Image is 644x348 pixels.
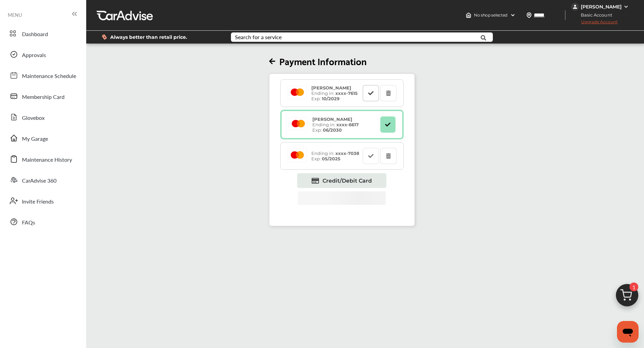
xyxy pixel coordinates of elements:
img: cart_icon.3d0951e8.svg [611,281,643,313]
a: FAQs [6,213,79,231]
span: Invite Friends [22,197,54,206]
span: Approvals [22,51,46,60]
img: header-down-arrow.9dd2ce7d.svg [510,12,516,18]
a: Dashboard [6,25,79,42]
img: WGsFRI8htEPBVLJbROoPRyZpYNWhNONpIPPETTm6eUC0GeLEiAAAAAElFTkSuQmCC [623,4,629,9]
span: My Garage [22,135,48,143]
img: location_vector.a44bc228.svg [526,12,532,18]
span: No shop selected [474,12,507,18]
img: dollor_label_vector.a70140d1.svg [102,34,107,40]
span: Dashboard [22,30,48,39]
a: Membership Card [6,87,79,105]
strong: 05/2025 [322,156,340,161]
div: Search for a service [235,34,282,40]
img: jVpblrzwTbfkPYzPPzSLxeg0AAAAASUVORK5CYII= [571,3,579,11]
strong: 06/2030 [323,127,342,133]
span: Maintenance History [22,156,72,164]
div: Ending in: Exp: [308,85,361,101]
strong: xxxx- 7038 [335,151,359,156]
span: Membership Card [22,93,65,102]
strong: 10/2029 [322,96,339,101]
strong: xxxx- 7615 [335,90,358,96]
a: Credit/Debit Card [297,173,386,188]
span: FAQs [22,218,35,227]
a: Glovebox [6,108,79,126]
a: Maintenance Schedule [6,66,79,84]
strong: xxxx- 6617 [336,122,359,127]
span: Basic Account [572,11,617,19]
span: CarAdvise 360 [22,177,56,185]
img: header-divider.bc55588e.svg [565,10,566,20]
span: Credit/Debit Card [323,178,372,184]
a: Invite Friends [6,192,79,210]
a: My Garage [6,129,79,147]
div: Ending in: Exp: [308,151,363,161]
span: Always better than retail price. [110,35,187,39]
strong: [PERSON_NAME] [312,116,352,122]
span: Glovebox [22,114,45,123]
a: Maintenance History [6,150,79,168]
h2: Payment Information [269,55,415,67]
span: Maintenance Schedule [22,72,76,81]
span: MENU [8,12,22,18]
a: CarAdvise 360 [6,171,79,189]
span: 1 [629,283,638,291]
iframe: Button to launch messaging window [617,321,639,343]
span: Upgrade Account [571,19,618,28]
div: [PERSON_NAME] [581,4,622,10]
iframe: PayPal [298,191,386,222]
a: Approvals [6,46,79,63]
div: Ending in: Exp: [309,116,362,133]
img: header-home-logo.8d720a4f.svg [466,12,471,18]
strong: [PERSON_NAME] [311,85,351,90]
